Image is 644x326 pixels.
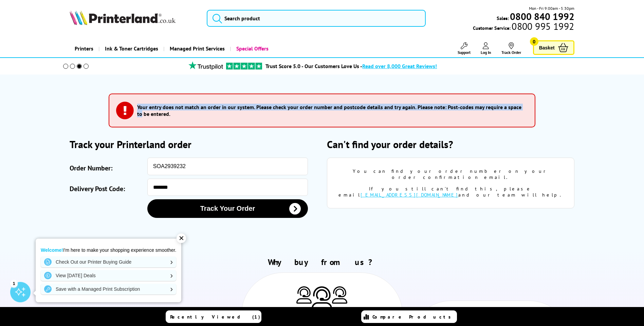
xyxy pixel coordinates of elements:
[332,286,347,304] img: Printer Experts
[337,186,564,198] div: If you still can't find this, please email and our team will help.
[70,161,144,175] label: Order Number:
[70,257,574,267] h2: Why buy from us?
[501,42,521,55] a: Track Order
[265,63,437,69] a: Trust Score 5.0 - Our Customers Love Us -Read over 8,000 Great Reviews!
[327,138,574,151] h2: Can't find your order details?
[163,40,230,57] a: Managed Print Services
[70,182,144,196] label: Delivery Post Code:
[481,50,491,55] span: Log In
[41,247,63,253] strong: Welcome!
[207,10,426,27] input: Search product
[147,199,308,218] button: Track Your Order
[177,233,186,243] div: ✕
[296,286,312,304] img: Printer Experts
[481,42,491,55] a: Log In
[361,192,458,198] a: [EMAIL_ADDRESS][DOMAIN_NAME]
[41,257,176,267] a: Check Out our Printer Buying Guide
[473,23,574,31] span: Customer Service:
[510,10,574,23] b: 0800 840 1992
[70,10,176,25] img: Printerland Logo
[170,314,260,320] span: Recently Viewed (1)
[533,40,574,55] a: Basket 0
[312,286,332,310] img: Printer Experts
[509,13,574,20] a: 0800 840 1992
[70,40,98,57] a: Printers
[41,284,176,294] a: Save with a Managed Print Subscription
[529,5,574,12] span: Mon - Fri 9:00am - 5:30pm
[458,50,471,55] span: Support
[230,40,274,57] a: Special Offers
[105,40,158,57] span: Ink & Toner Cartridges
[185,61,226,70] img: trustpilot rating
[372,314,455,320] span: Compare Products
[511,23,574,29] span: 0800 995 1992
[70,138,317,151] h2: Track your Printerland order
[226,63,262,69] img: trustpilot rating
[362,63,437,69] span: Read over 8,000 Great Reviews!
[70,10,198,26] a: Printerland Logo
[337,168,564,180] div: You can find your order number on your order confirmation email.
[166,310,261,323] a: Recently Viewed (1)
[41,270,176,281] a: View [DATE] Deals
[497,15,509,21] span: Sales:
[530,37,538,46] span: 0
[458,42,471,55] a: Support
[137,104,525,117] h3: Your entry does not match an order in our system. Please check your order number and postcode det...
[147,158,308,175] input: eg: SOA123456 or SO123456
[361,310,457,323] a: Compare Products
[10,280,18,287] div: 1
[539,43,555,52] span: Basket
[98,40,163,57] a: Ink & Toner Cartridges
[41,247,176,253] p: I'm here to make your shopping experience smoother.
